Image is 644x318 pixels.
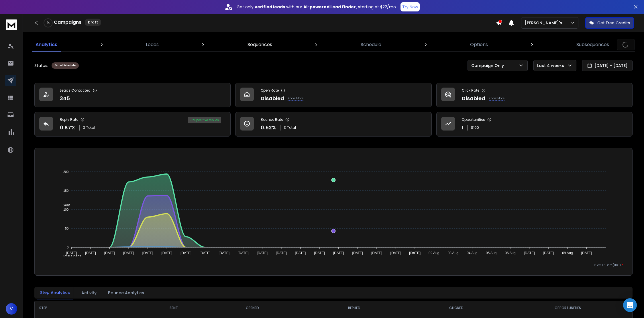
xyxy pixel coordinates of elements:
[467,251,477,255] tspan: 04 Aug
[429,251,439,255] tspan: 02 Aug
[261,117,283,122] p: Bounce Rate
[303,4,357,10] strong: AI-powered Lead Finder,
[543,251,554,255] tspan: [DATE]
[352,251,363,255] tspan: [DATE]
[105,287,148,299] button: Bounce Analytics
[486,251,496,255] tspan: 05 Aug
[357,38,385,52] a: Schedule
[371,251,382,255] tspan: [DATE]
[60,88,91,93] p: Leads Contacted
[255,4,285,10] strong: verified leads
[436,83,633,107] a: Click RateDisabledKnow More
[32,38,61,52] a: Analytics
[467,38,491,52] a: Options
[470,41,488,48] p: Options
[390,251,401,255] tspan: [DATE]
[276,251,287,255] tspan: [DATE]
[180,251,191,255] tspan: [DATE]
[471,125,479,130] p: $ 100
[37,286,73,299] button: Step Analytics
[35,301,142,315] th: STEP
[462,88,479,93] p: Click Rate
[585,17,634,29] button: Get Free Credits
[142,301,205,315] th: SENT
[597,20,630,26] p: Get Free Credits
[462,94,485,102] p: Disabled
[44,263,623,267] p: x-axis : Date(UTC)
[314,251,325,255] tspan: [DATE]
[63,170,68,173] tspan: 200
[261,124,276,132] p: 0.52 %
[562,251,573,255] tspan: 09 Aug
[52,62,79,69] div: Out of Schedule
[6,303,17,315] button: V
[235,83,431,107] a: Open RateDisabledKnow More
[34,83,231,107] a: Leads Contacted345
[161,251,172,255] tspan: [DATE]
[537,63,566,68] p: Last 4 weeks
[199,251,210,255] tspan: [DATE]
[573,38,612,52] a: Subsequences
[505,251,516,255] tspan: 06 Aug
[60,94,70,102] p: 345
[142,38,162,52] a: Leads
[582,60,633,71] button: [DATE] - [DATE]
[471,63,506,68] p: Campaign Only
[261,94,284,102] p: Disabled
[63,189,68,192] tspan: 150
[235,112,431,137] a: Bounce Rate0.52%3Total
[67,246,68,249] tspan: 0
[248,41,272,48] p: Sequences
[58,254,81,258] span: Total Opens
[58,203,70,207] span: Sent
[333,251,344,255] tspan: [DATE]
[436,112,633,137] a: Opportunities1$100
[123,251,134,255] tspan: [DATE]
[462,117,485,122] p: Opportunities
[78,287,100,299] button: Activity
[576,41,609,48] p: Subsequences
[257,251,268,255] tspan: [DATE]
[237,4,396,10] p: Get only with our starting at $22/mo
[142,251,153,255] tspan: [DATE]
[104,251,115,255] tspan: [DATE]
[448,251,458,255] tspan: 03 Aug
[525,20,571,26] p: [PERSON_NAME]'s Workspace
[63,208,68,211] tspan: 100
[623,298,637,312] div: Open Intercom Messenger
[65,227,68,230] tspan: 50
[34,63,48,68] p: Status:
[60,124,76,132] p: 0.87 %
[188,117,221,123] div: 33 % positive replies
[524,251,535,255] tspan: [DATE]
[83,125,85,130] span: 3
[361,41,381,48] p: Schedule
[238,251,249,255] tspan: [DATE]
[402,4,418,10] p: Try Now
[36,41,57,48] p: Analytics
[489,96,504,101] p: Know More
[86,125,95,130] span: Total
[54,19,81,26] h1: Campaigns
[288,96,303,101] p: Know More
[244,38,276,52] a: Sequences
[299,301,409,315] th: REPLIED
[6,19,17,30] img: logo
[146,41,159,48] p: Leads
[205,301,299,315] th: OPENED
[462,124,464,132] p: 1
[287,125,296,130] span: Total
[66,251,77,255] tspan: [DATE]
[261,88,279,93] p: Open Rate
[581,251,592,255] tspan: [DATE]
[85,251,96,255] tspan: [DATE]
[34,112,231,137] a: Reply Rate0.87%3Total33% positive replies
[295,251,306,255] tspan: [DATE]
[85,19,101,26] div: Draft
[60,117,78,122] p: Reply Rate
[47,21,50,25] p: 0 %
[284,125,286,130] span: 3
[219,251,229,255] tspan: [DATE]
